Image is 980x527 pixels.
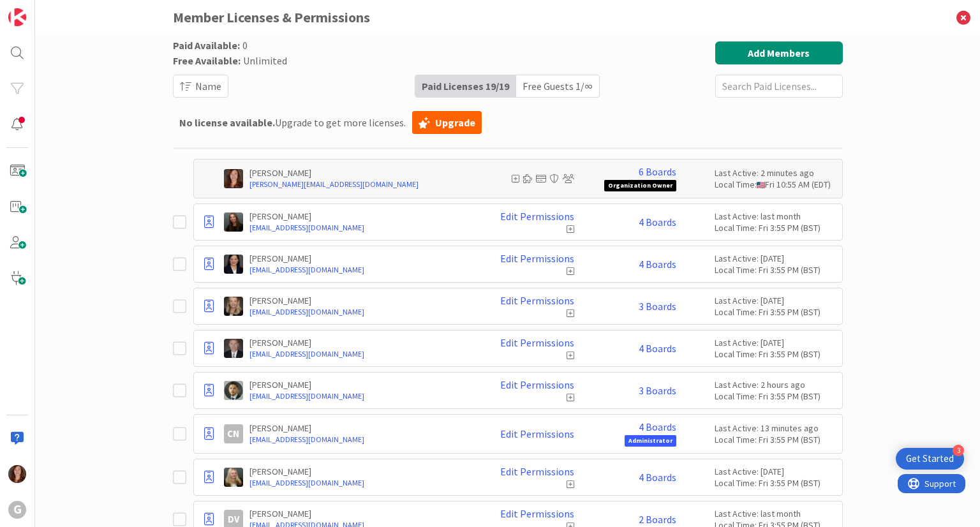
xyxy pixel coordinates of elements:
div: Last Active: [DATE] [715,295,836,306]
img: us.png [757,182,765,188]
a: 4 Boards [639,216,676,228]
input: Search Paid Licenses... [715,75,843,98]
p: [PERSON_NAME] [249,211,472,222]
div: Paid Licenses 19 / 19 [415,75,516,97]
a: Edit Permissions [500,337,574,348]
span: Unlimited [243,54,287,67]
img: CG [224,381,243,400]
div: Get Started [906,452,954,465]
div: Local Time: Fri 3:55 PM (BST) [715,477,836,489]
div: Free Guests 1 / ∞ [516,75,599,97]
p: [PERSON_NAME] [249,508,472,519]
p: [PERSON_NAME] [249,466,472,477]
a: [PERSON_NAME][EMAIL_ADDRESS][DOMAIN_NAME] [249,179,472,190]
p: [PERSON_NAME] [249,337,472,348]
a: Edit Permissions [500,379,574,390]
a: 3 Boards [639,385,676,396]
div: Local Time: Fri 3:55 PM (BST) [715,390,836,402]
span: Support [27,2,58,17]
a: [EMAIL_ADDRESS][DOMAIN_NAME] [249,477,472,489]
p: [PERSON_NAME] [249,167,472,179]
div: G [8,501,26,519]
a: Edit Permissions [500,508,574,519]
p: [PERSON_NAME] [249,379,472,390]
a: Edit Permissions [500,211,574,222]
button: Name [173,75,228,98]
a: [EMAIL_ADDRESS][DOMAIN_NAME] [249,390,472,402]
img: BG [224,339,243,358]
a: 2 Boards [639,514,676,525]
a: [EMAIL_ADDRESS][DOMAIN_NAME] [249,348,472,360]
a: [EMAIL_ADDRESS][DOMAIN_NAME] [249,264,472,276]
span: Free Available: [173,54,241,67]
div: Local Time: Fri 3:55 PM (BST) [715,222,836,234]
div: Last Active: 13 minutes ago [715,422,836,434]
p: [PERSON_NAME] [249,422,472,434]
img: CA [8,465,26,483]
span: Upgrade to get more licenses. [179,115,406,130]
span: Name [195,78,221,94]
div: Local Time: Fri 3:55 PM (BST) [715,434,836,445]
a: Upgrade [412,111,482,134]
span: Administrator [625,435,676,447]
a: 4 Boards [639,343,676,354]
p: [PERSON_NAME] [249,295,472,306]
img: Visit kanbanzone.com [8,8,26,26]
a: 4 Boards [639,258,676,270]
img: AM [224,255,243,274]
img: CA [224,169,243,188]
a: 4 Boards [639,421,676,433]
a: 3 Boards [639,301,676,312]
button: Add Members [715,41,843,64]
div: Last Active: 2 minutes ago [715,167,836,179]
a: Edit Permissions [500,253,574,264]
div: Local Time: Fri 10:55 AM (EDT) [715,179,836,190]
div: CN [224,424,243,443]
p: [PERSON_NAME] [249,253,472,264]
div: Last Active: [DATE] [715,253,836,264]
div: Local Time: Fri 3:55 PM (BST) [715,306,836,318]
div: Last Active: last month [715,211,836,222]
a: 4 Boards [639,471,676,483]
div: Last Active: 2 hours ago [715,379,836,390]
a: 6 Boards [639,166,676,177]
div: Local Time: Fri 3:55 PM (BST) [715,348,836,360]
div: 3 [953,445,964,456]
a: [EMAIL_ADDRESS][DOMAIN_NAME] [249,434,472,445]
div: Open Get Started checklist, remaining modules: 3 [896,448,964,470]
a: [EMAIL_ADDRESS][DOMAIN_NAME] [249,306,472,318]
a: Edit Permissions [500,428,574,440]
img: BS [224,297,243,316]
span: 0 [242,39,248,52]
a: [EMAIL_ADDRESS][DOMAIN_NAME] [249,222,472,234]
img: DS [224,468,243,487]
b: No license available. [179,116,275,129]
div: Local Time: Fri 3:55 PM (BST) [715,264,836,276]
a: Edit Permissions [500,295,574,306]
div: Last Active: [DATE] [715,337,836,348]
div: Last Active: last month [715,508,836,519]
span: Paid Available: [173,39,240,52]
img: AM [224,212,243,232]
div: Last Active: [DATE] [715,466,836,477]
span: Organization Owner [604,180,676,191]
a: Edit Permissions [500,466,574,477]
